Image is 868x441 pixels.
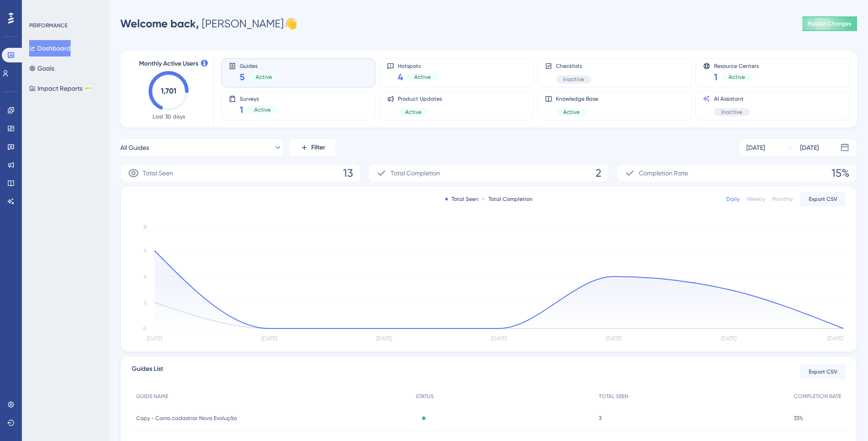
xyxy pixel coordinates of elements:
[262,335,277,342] tspan: [DATE]
[144,224,147,230] tspan: 8
[132,364,163,380] span: Guides List
[254,106,271,113] span: Active
[120,138,282,157] button: All Guides
[405,108,421,116] span: Active
[414,73,431,81] span: Active
[714,71,718,83] span: 1
[29,22,67,29] div: PERFORMANCE
[161,87,176,95] text: 1,701
[721,335,736,342] tspan: [DATE]
[29,80,92,97] button: Impact ReportsBETA
[832,166,849,180] span: 15%
[491,335,507,342] tspan: [DATE]
[398,62,438,69] span: Hotspots
[144,247,147,254] tspan: 6
[606,335,621,342] tspan: [DATE]
[29,40,71,56] button: Dashboard
[800,142,819,153] div: [DATE]
[136,393,168,400] span: GUIDE NAME
[714,62,759,69] span: Resource Centers
[599,415,601,422] span: 3
[746,142,765,153] div: [DATE]
[256,73,272,81] span: Active
[563,108,580,116] span: Active
[240,103,243,116] span: 1
[800,192,846,206] button: Export CSV
[84,86,92,91] div: BETA
[136,415,237,422] span: Copy - Como cadastrar Nova Evolução
[599,393,628,400] span: TOTAL SEEN
[390,168,440,179] span: Total Completion
[772,195,793,203] div: Monthly
[147,335,162,342] tspan: [DATE]
[120,16,298,31] div: [PERSON_NAME] 👋
[153,113,185,120] span: Last 30 days
[240,95,278,102] span: Surveys
[120,17,199,30] span: Welcome back,
[726,195,740,203] div: Daily
[240,62,279,69] span: Guides
[29,60,54,77] button: Goals
[563,76,584,83] span: Inactive
[802,16,857,31] button: Publish Changes
[343,166,353,180] span: 13
[445,195,478,203] div: Total Seen
[827,335,843,342] tspan: [DATE]
[747,195,765,203] div: Weekly
[639,168,688,179] span: Completion Rate
[794,415,803,422] span: 33%
[311,142,325,153] span: Filter
[809,368,837,375] span: Export CSV
[721,108,742,116] span: Inactive
[376,335,392,342] tspan: [DATE]
[729,73,745,81] span: Active
[809,195,837,203] span: Export CSV
[139,58,198,69] span: Monthly Active Users
[416,393,434,400] span: STATUS
[144,299,147,306] tspan: 2
[556,62,591,70] span: Checklists
[596,166,601,180] span: 2
[714,95,750,103] span: AI Assistant
[240,71,245,83] span: 5
[398,71,403,83] span: 4
[290,138,335,157] button: Filter
[398,95,442,103] span: Product Updates
[800,364,846,379] button: Export CSV
[808,20,852,27] span: Publish Changes
[143,325,147,332] tspan: 0
[144,273,147,280] tspan: 4
[143,168,173,179] span: Total Seen
[556,95,598,103] span: Knowledge Base
[120,142,149,153] span: All Guides
[482,195,533,203] div: Total Completion
[794,393,841,400] span: COMPLETION RATE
